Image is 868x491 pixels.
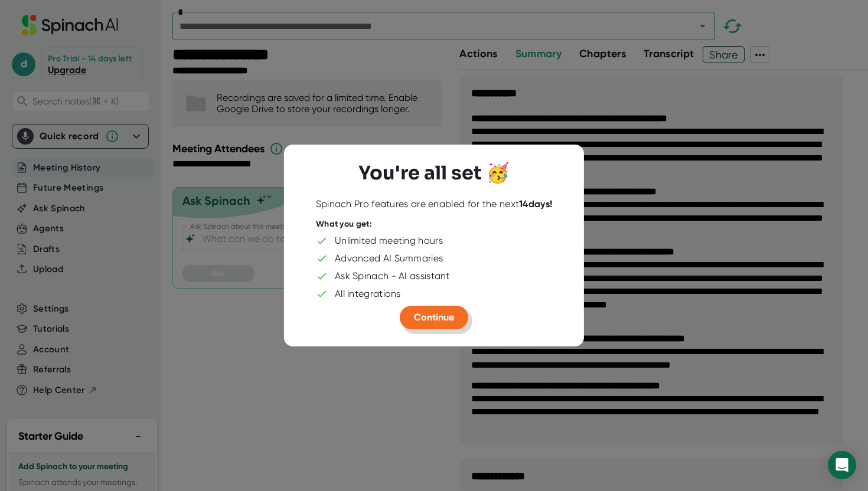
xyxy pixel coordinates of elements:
[358,162,510,184] h3: You're all set 🥳
[316,218,372,229] div: What you get:
[316,198,553,210] div: Spinach Pro features are enabled for the next
[335,270,450,282] div: Ask Spinach - AI assistant
[335,253,443,264] div: Advanced AI Summaries
[335,235,443,247] div: Unlimited meeting hours
[414,312,454,323] span: Continue
[519,198,552,209] b: 14 days!
[828,451,856,479] div: Open Intercom Messenger
[335,288,401,300] div: All integrations
[400,306,468,329] button: Continue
